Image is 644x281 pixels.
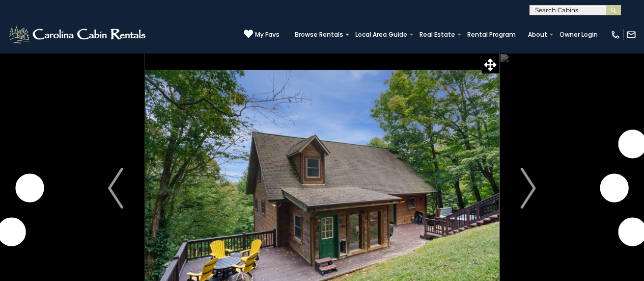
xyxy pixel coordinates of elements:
[523,28,552,42] a: About
[290,28,348,42] a: Browse Rentals
[108,168,123,209] img: arrow
[626,30,636,40] img: mail-regular-white.png
[8,24,149,45] img: White-1-2.png
[414,28,460,42] a: Real Estate
[521,168,536,209] img: arrow
[255,30,279,39] span: My Favs
[462,28,521,42] a: Rental Program
[554,28,603,42] a: Owner Login
[244,29,279,40] a: My Favs
[350,28,412,42] a: Local Area Guide
[610,30,621,40] img: phone-regular-white.png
